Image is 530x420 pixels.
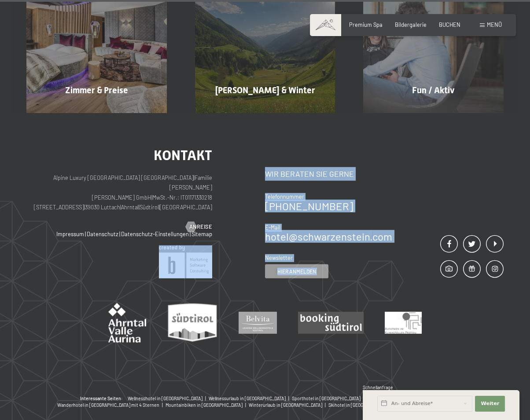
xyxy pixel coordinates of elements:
[215,85,315,95] span: [PERSON_NAME] & Winter
[203,396,209,401] span: |
[265,224,280,231] span: E-Mail
[87,230,118,237] a: Datenschutz
[209,395,292,402] a: Wellnessurlaub in [GEOGRAPHIC_DATA] |
[439,21,460,28] a: BUCHEN
[395,21,427,28] a: Bildergalerie
[292,395,367,402] a: Sporthotel in [GEOGRAPHIC_DATA] |
[323,402,328,408] span: |
[412,85,455,95] span: Fun / Aktiv
[363,385,393,390] span: Schnellanfrage
[249,402,322,408] span: Winterurlaub in [GEOGRAPHIC_DATA]
[265,169,354,179] span: Wir beraten Sie gerne
[328,402,398,409] a: Skihotel in [GEOGRAPHIC_DATA] |
[249,402,328,409] a: Winterurlaub in [GEOGRAPHIC_DATA] |
[128,396,202,401] span: Wellnesshotel in [GEOGRAPHIC_DATA]
[287,396,292,401] span: |
[166,402,249,409] a: Mountainbiken in [GEOGRAPHIC_DATA] |
[481,400,499,407] span: Weiter
[166,402,243,408] span: Mountainbiken in [GEOGRAPHIC_DATA]
[128,395,209,402] a: Wellnesshotel in [GEOGRAPHIC_DATA] |
[186,223,212,231] a: Anreise
[160,402,166,408] span: |
[265,193,304,200] span: Telefonnummer
[120,204,121,211] span: |
[139,204,140,211] span: |
[277,268,316,275] span: Hier anmelden
[328,402,392,408] span: Skihotel in [GEOGRAPHIC_DATA]
[361,396,367,401] span: |
[487,21,502,28] span: Menü
[57,402,159,408] span: Wanderhotel in [GEOGRAPHIC_DATA] mit 4 Sternen
[475,396,505,412] button: Weiter
[159,204,160,211] span: |
[80,395,123,402] b: Interessante Seiten:
[265,254,293,261] span: Newsletter
[154,147,212,164] span: Kontakt
[189,223,212,231] span: Anreise
[57,402,166,409] a: Wanderhotel in [GEOGRAPHIC_DATA] mit 4 Sternen |
[209,396,286,401] span: Wellnessurlaub in [GEOGRAPHIC_DATA]
[265,230,392,243] a: hotel@schwarzenstein.com
[194,174,195,181] span: |
[84,204,85,211] span: |
[243,402,249,408] span: |
[26,173,212,212] p: Alpine Luxury [GEOGRAPHIC_DATA] [GEOGRAPHIC_DATA] Familie [PERSON_NAME] [PERSON_NAME] GmbH MwSt.-...
[85,230,86,237] span: |
[151,194,152,201] span: |
[349,21,383,28] a: Premium Spa
[292,396,361,401] span: Sporthotel in [GEOGRAPHIC_DATA]
[159,245,212,278] img: Brandnamic GmbH | Leading Hospitality Solutions
[119,230,120,237] span: |
[65,85,128,95] span: Zimmer & Preise
[265,200,353,212] a: [PHONE_NUMBER]
[56,230,84,237] a: Impressum
[121,230,189,237] a: Datenschutz-Einstellungen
